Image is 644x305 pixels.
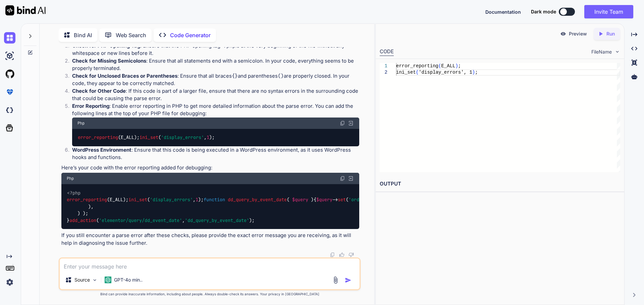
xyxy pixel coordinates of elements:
[416,70,418,75] span: (
[348,175,354,181] img: Open in Browser
[72,88,126,94] strong: Check for Other Code
[69,217,96,223] span: add_action
[220,43,235,49] code: <?php
[74,31,92,39] p: Bind AI
[332,276,339,284] img: attachment
[472,70,475,75] span: )
[185,217,249,223] span: 'dd_query_by_event_date'
[396,70,416,75] span: ini_set
[61,232,359,247] p: If you still encounter a parse error after these checks, please provide the exact error message y...
[72,103,109,109] strong: Error Reporting
[67,190,80,196] span: <?php
[161,135,204,141] span: 'display_errors'
[380,63,387,69] div: 1
[292,197,308,203] span: $query
[340,176,345,181] img: copy
[128,197,147,203] span: ini_set
[380,69,387,76] div: 2
[114,277,143,283] p: GPT-4o min..
[606,30,615,37] p: Run
[345,277,352,284] img: icon
[140,135,158,141] span: ini_set
[72,43,140,49] strong: Check for PHP Opening Tag
[72,73,177,79] strong: Check for Unclosed Braces or Parentheses
[5,5,46,15] img: Bind AI
[204,197,314,203] span: ( )
[72,42,359,57] p: : Ensure that the PHP opening tag is at the very beginning of the file without any whitespace or ...
[348,252,354,257] img: dislike
[475,70,478,75] span: ;
[376,176,624,192] h2: OUTPUT
[67,176,74,181] span: Php
[204,197,225,203] span: function
[77,121,85,126] span: Php
[150,197,193,203] span: 'display_errors'
[207,135,209,141] span: 1
[105,277,111,283] img: GPT-4o mini
[438,63,441,69] span: (
[4,86,15,98] img: premium
[77,134,215,141] code: (E_ALL); ( , );
[116,31,146,39] p: Web Search
[591,49,612,55] span: FileName
[72,72,359,87] p: : Ensure that all braces and parentheses are properly closed. In your code, they appear to be cor...
[485,8,521,15] button: Documentation
[59,292,361,297] p: Bind can provide inaccurate information, including about people. Always double-check its answers....
[396,63,438,69] span: error_reporting
[72,146,359,161] p: : Ensure that this code is being executed in a WordPress environment, as it uses WordPress hooks ...
[485,9,521,15] span: Documentation
[340,121,345,126] img: copy
[4,104,15,116] img: darkCloudIdeIcon
[560,31,566,37] img: preview
[4,32,15,44] img: chat
[614,49,620,55] img: chevron down
[78,135,118,141] span: error_reporting
[458,63,461,69] span: ;
[569,30,587,37] p: Preview
[4,50,15,62] img: ai-studio
[4,68,15,80] img: githubLight
[99,217,182,223] span: 'elementor/query/dd_event_date'
[196,197,198,203] span: 1
[278,73,284,79] code: ()
[170,31,211,39] p: Code Generator
[338,197,346,203] span: set
[316,197,332,203] span: $query
[584,5,633,18] button: Invite Team
[330,252,335,257] img: copy
[419,70,472,75] span: 'display_errors', 1
[380,48,394,56] div: CODE
[72,57,359,72] p: : Ensure that all statements end with a semicolon. In your code, everything seems to be properly ...
[455,63,458,69] span: )
[74,277,90,283] p: Source
[67,197,107,203] span: error_reporting
[348,197,373,203] span: 'orderby'
[228,197,287,203] span: dd_query_by_event_date
[441,63,455,69] span: E_ALL
[72,58,146,64] strong: Check for Missing Semicolons
[61,164,359,172] p: Here’s your code with the error reporting added for debugging:
[72,102,359,118] p: : Enable error reporting in PHP to get more detailed information about the parse error. You can a...
[4,277,15,288] img: settings
[72,147,131,153] strong: WordPress Environment
[72,87,359,102] p: : If this code is part of a larger file, ensure that there are no syntax errors in the surroundin...
[232,73,238,79] code: {}
[92,277,98,283] img: Pick Models
[348,120,354,126] img: Open in Browser
[531,8,556,15] span: Dark mode
[339,252,344,257] img: like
